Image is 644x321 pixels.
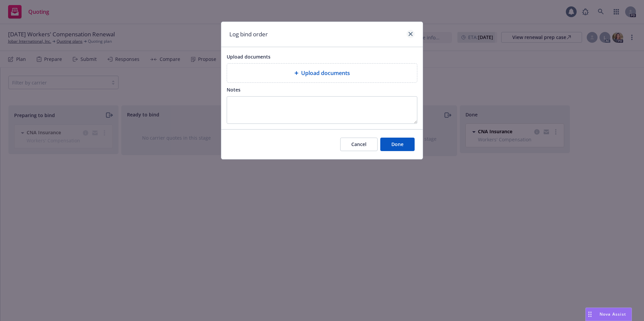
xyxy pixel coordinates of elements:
span: Upload documents [227,53,270,60]
span: Upload documents [301,69,350,77]
span: Cancel [351,141,366,147]
div: Drag to move [586,308,594,321]
button: Nova Assist [585,308,632,321]
button: Done [380,138,415,151]
button: Cancel [340,138,378,151]
span: Notes [227,86,240,93]
span: Done [391,141,404,147]
span: Nova Assist [600,311,626,317]
a: close [407,30,415,38]
h1: Log bind order [229,30,268,39]
div: Upload documents [227,63,417,83]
